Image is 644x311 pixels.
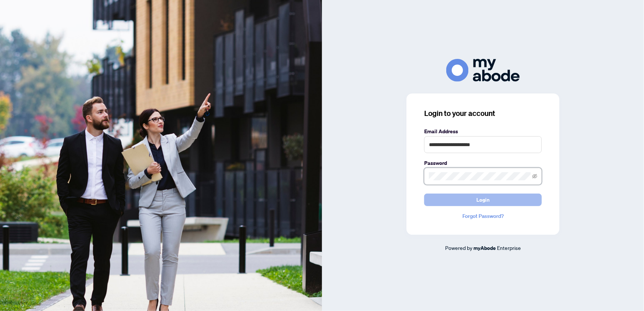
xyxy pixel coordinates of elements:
[424,108,542,119] h3: Login to your account
[424,159,542,167] label: Password
[445,244,472,251] span: Powered by
[497,244,521,251] span: Enterprise
[424,194,542,206] button: Login
[476,194,490,206] span: Login
[473,244,496,252] a: myAbode
[424,212,542,220] a: Forgot Password?
[424,127,542,135] label: Email Address
[532,174,537,179] span: eye-invisible
[446,59,520,81] img: ma-logo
